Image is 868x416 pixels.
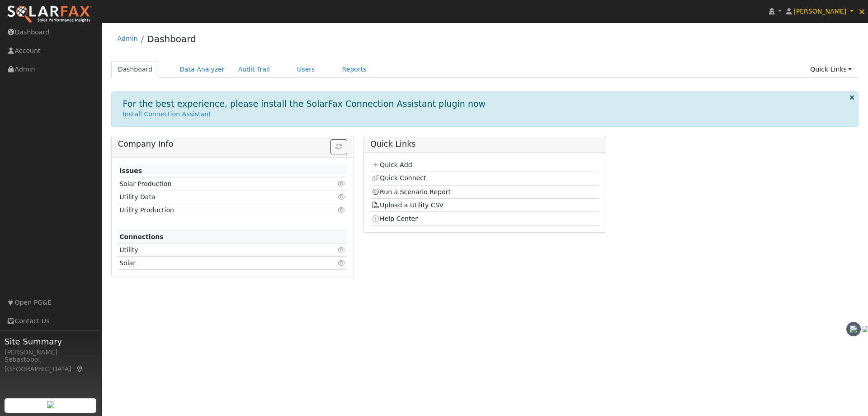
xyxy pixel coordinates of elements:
img: SolarFax [7,5,92,24]
h5: Quick Links [370,139,599,149]
a: Dashboard [111,61,160,78]
a: Reports [335,61,373,78]
i: Click to view [338,207,346,213]
a: Help Center [372,215,418,222]
td: Solar Production [118,177,310,191]
a: Run a Scenario Report [372,188,451,196]
span: [PERSON_NAME] [793,8,846,15]
td: Utility Data [118,191,310,204]
h5: Company Info [118,139,347,149]
i: Click to view [338,194,346,200]
a: Quick Links [803,61,859,78]
strong: Issues [119,167,142,174]
a: Users [290,61,322,78]
a: Quick Add [372,161,412,168]
a: Install Connection Assistant [123,110,211,118]
i: Click to view [338,247,346,253]
i: Click to view [338,181,346,187]
a: Dashboard [147,33,196,44]
a: Audit Trail [231,61,277,78]
span: Site Summary [5,335,97,348]
td: Solar [118,257,310,270]
a: Data Analyzer [173,61,231,78]
div: Sebastopol, [GEOGRAPHIC_DATA] [5,355,97,374]
h1: For the best experience, please install the SolarFax Connection Assistant plugin now [123,99,486,109]
span: × [858,6,866,17]
strong: Connections [119,233,164,240]
img: retrieve [47,401,54,408]
a: Upload a Utility CSV [372,201,443,209]
a: Quick Connect [372,174,426,182]
i: Click to view [338,260,346,266]
a: Admin [118,35,138,42]
a: Map [76,365,84,373]
td: Utility [118,244,310,257]
div: [PERSON_NAME] [5,348,97,357]
td: Utility Production [118,204,310,217]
